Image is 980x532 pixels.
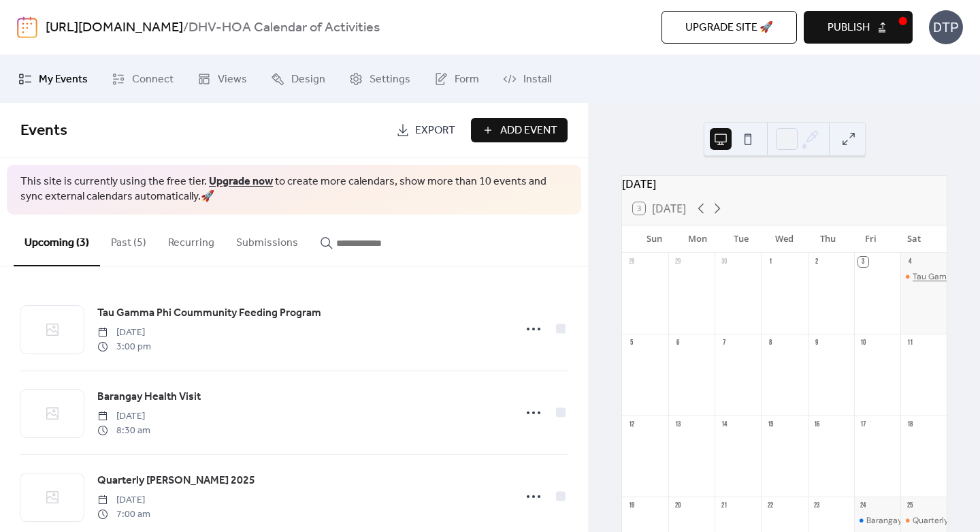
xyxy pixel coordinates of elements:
a: Form [424,61,489,97]
span: This site is currently using the free tier. to create more calendars, show more than 10 events an... [20,174,568,205]
a: Barangay Health Visit [97,388,201,406]
span: [DATE] [97,409,150,424]
div: Tau Gamma Phi Coummunity Feeding Program [900,271,947,283]
div: 17 [858,419,868,429]
span: My Events [39,72,88,88]
span: Views [218,72,247,88]
span: [DATE] [97,493,150,507]
div: 11 [904,338,915,348]
div: 19 [626,501,636,511]
div: 10 [858,338,868,348]
a: Upgrade now [209,171,273,192]
button: Upcoming (3) [14,215,100,266]
div: 20 [672,501,683,511]
span: 8:30 am [97,424,150,438]
div: 13 [672,419,683,429]
div: 2 [812,257,822,267]
a: Export [386,118,465,142]
div: 21 [719,501,729,511]
div: 8 [765,338,775,348]
div: 7 [719,338,729,348]
div: Wed [763,225,806,253]
div: Thu [806,225,849,253]
span: Settings [370,72,410,88]
div: 15 [765,419,775,429]
div: Sun [633,225,676,253]
div: 5 [626,338,636,348]
span: 3:00 pm [97,340,151,354]
b: DHV-HOA Calendar of Activities [189,15,380,41]
button: Recurring [157,215,225,265]
div: 24 [858,501,868,511]
div: 23 [812,501,822,511]
div: 6 [672,338,683,348]
span: Events [20,116,67,146]
div: 14 [719,419,729,429]
div: 16 [812,419,822,429]
span: Tau Gamma Phi Coummunity Feeding Program [97,305,321,322]
div: 29 [672,257,683,267]
div: 25 [904,501,915,511]
button: Upgrade site 🚀 [661,11,797,44]
a: My Events [8,61,98,97]
span: Form [455,72,479,88]
a: Quarterly [PERSON_NAME] 2025 [97,472,255,490]
a: Views [187,61,257,97]
button: Publish [804,11,913,44]
button: Submissions [225,215,309,265]
img: logo [17,16,37,38]
div: [DATE] [622,176,947,192]
span: Export [415,123,455,139]
span: Publish [828,20,870,36]
div: 3 [858,257,868,267]
a: Design [261,61,336,97]
div: Tue [719,225,763,253]
div: 9 [812,338,822,348]
span: Design [291,72,325,88]
div: 30 [719,257,729,267]
button: Add Event [471,118,568,142]
div: Barangay Health Visit [866,515,949,527]
span: [DATE] [97,326,151,340]
div: Barangay Health Visit [854,515,900,527]
span: Upgrade site 🚀 [685,20,773,36]
span: Connect [132,72,174,88]
a: [URL][DOMAIN_NAME] [46,15,183,41]
span: Add Event [500,123,557,139]
div: 18 [904,419,915,429]
div: 28 [626,257,636,267]
span: Quarterly [PERSON_NAME] 2025 [97,473,255,489]
div: 1 [765,257,775,267]
div: Mon [676,225,720,253]
span: Install [523,72,551,88]
div: 22 [765,501,775,511]
a: Connect [101,61,184,97]
div: Sat [892,225,936,253]
a: Settings [339,61,421,97]
div: Quarterly Rabus 2025 [900,515,947,527]
div: Fri [849,225,893,253]
button: Past (5) [100,215,157,265]
div: 12 [626,419,636,429]
span: Barangay Health Visit [97,389,201,405]
span: 7:00 am [97,507,150,522]
div: 4 [904,257,915,267]
div: DTP [929,10,963,44]
a: Install [493,61,561,97]
b: / [183,15,189,41]
a: Tau Gamma Phi Coummunity Feeding Program [97,304,321,322]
